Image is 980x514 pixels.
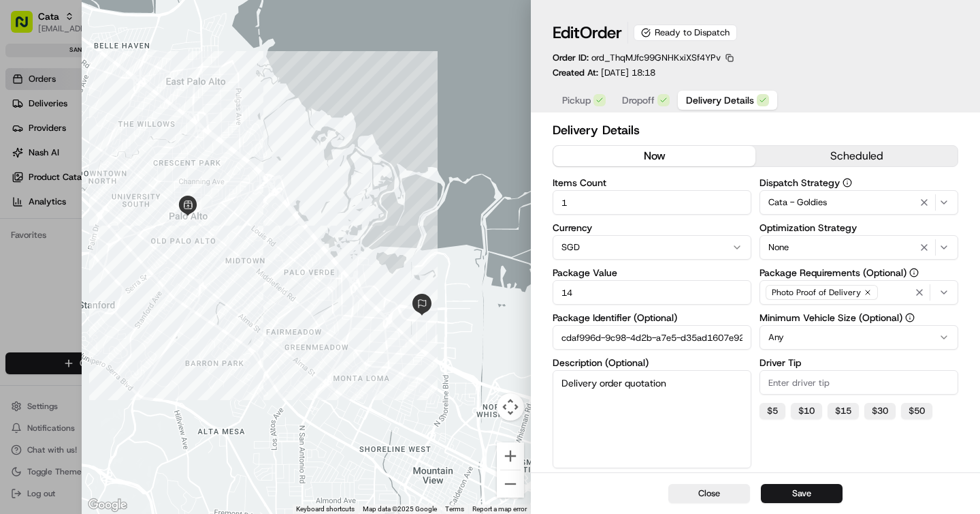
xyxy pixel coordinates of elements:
label: Package Value [553,268,751,277]
div: Ready to Dispatch [634,25,737,41]
span: Dropoff [622,93,655,107]
button: Package Requirements (Optional) [909,268,919,277]
button: Start new chat [231,134,248,151]
button: $15 [828,403,859,419]
button: now [553,146,755,166]
div: Past conversations [14,177,91,188]
button: See all [211,175,248,191]
span: Pickup [562,93,591,107]
label: Optimization Strategy [759,223,958,232]
span: Cata - Goldies [768,196,827,209]
span: Photo Proof of Delivery [772,287,861,298]
button: Zoom out [497,470,524,498]
label: Description (Optional) [553,358,751,367]
div: 📗 [14,306,24,317]
span: [DATE] [120,211,148,222]
img: 1736555255976-a54dd68f-1ca7-489b-9aae-adbdc363a1c4 [14,130,38,155]
label: Package Requirements (Optional) [759,268,958,277]
label: Currency [553,223,751,232]
button: Keyboard shortcuts [296,504,355,514]
input: Enter driver tip [759,370,958,395]
button: Minimum Vehicle Size (Optional) [905,313,915,322]
button: $30 [864,403,896,419]
img: Nash [14,14,41,41]
button: $50 [901,403,932,419]
div: 💻 [115,306,126,317]
button: scheduled [755,146,958,166]
span: Order [580,22,622,44]
button: Map camera controls [497,393,524,421]
span: Map data ©2025 Google [363,505,437,513]
p: Welcome 👋 [14,55,248,76]
button: Dispatch Strategy [843,178,852,187]
img: gabe [14,235,35,257]
button: Zoom in [497,442,524,470]
button: Close [668,484,750,503]
label: Items Count [553,178,751,187]
label: Package Identifier (Optional) [553,313,751,322]
span: Pylon [135,338,165,348]
h1: Edit [553,22,622,44]
input: Clear [35,88,225,102]
button: Cata - Goldies [759,190,958,215]
a: 📗Knowledge Base [8,299,110,324]
img: 9188753566659_6852d8bf1fb38e338040_72.png [29,130,53,155]
h2: Delivery Details [553,121,958,140]
label: Minimum Vehicle Size (Optional) [759,313,958,322]
span: Knowledge Base [27,305,104,318]
input: Enter items count [553,190,751,215]
img: Google [85,496,130,514]
span: API Documentation [129,305,218,318]
span: gabe [42,248,63,259]
button: None [759,235,958,260]
button: $5 [759,403,785,419]
img: 1736555255976-a54dd68f-1ca7-489b-9aae-adbdc363a1c4 [27,212,38,223]
input: Enter package value [553,280,751,305]
label: Driver Tip [759,358,958,367]
textarea: Delivery order quotation [553,370,751,468]
span: ord_ThqMJfc99GNHKxiXSf4YPv [591,52,721,63]
span: [PERSON_NAME] [42,211,110,222]
button: Photo Proof of Delivery [759,280,958,305]
button: $10 [791,403,822,419]
span: [DATE] [73,248,101,259]
span: • [65,248,70,259]
label: Dispatch Strategy [759,178,958,187]
a: Terms (opens in new tab) [445,505,464,513]
span: None [768,241,789,254]
a: 💻API Documentation [110,299,224,324]
span: • [113,211,118,222]
img: Masood Aslam [14,198,35,220]
span: [DATE] 18:18 [601,67,655,78]
div: We're available if you need us! [61,144,187,155]
div: Start new chat [61,130,223,144]
input: Enter package identifier [553,325,751,350]
a: Powered byPylon [96,337,165,348]
a: Report a map error [472,505,527,513]
span: Delivery Details [686,93,754,107]
a: Open this area in Google Maps (opens a new window) [85,496,130,514]
p: Order ID: [553,52,721,64]
p: Created At: [553,67,655,79]
button: Save [761,484,843,503]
